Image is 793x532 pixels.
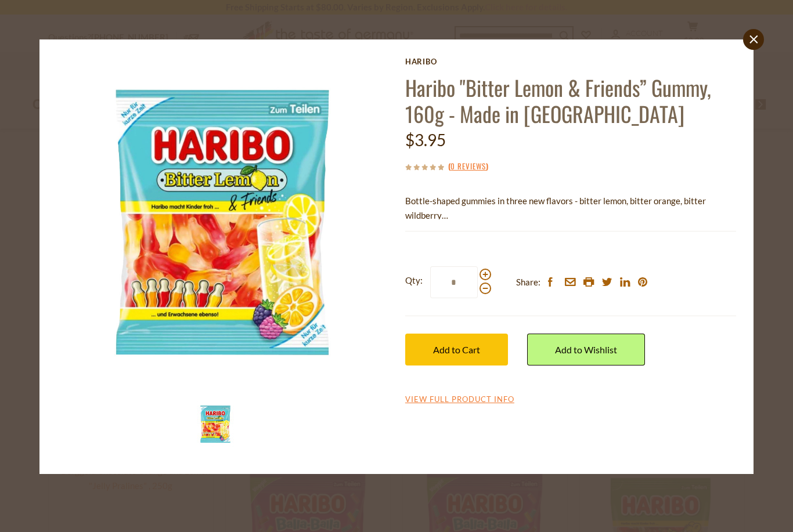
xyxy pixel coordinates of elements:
a: Haribo [405,57,736,66]
span: ( ) [448,160,488,172]
p: Bottle-shaped gummies in three new flavors - bitter lemon, bitter orange, bitter wildberry [405,194,736,223]
button: Add to Cart [405,334,508,365]
strong: Qty: [405,273,423,288]
a: View Full Product Info [405,395,514,405]
a: 0 Reviews [450,160,486,173]
span: $3.95 [405,130,446,150]
img: Haribo Bitter Lemon & Friends [57,57,388,388]
span: Add to Cart [433,344,480,355]
a: Haribo "Bitter Lemon & Friends” Gummy, 160g - Made in [GEOGRAPHIC_DATA] [405,72,711,129]
span: Share: [516,275,540,289]
input: Qty: [430,266,478,298]
a: Add to Wishlist [527,334,645,365]
img: Haribo Bitter Lemon & Friends [192,401,239,447]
